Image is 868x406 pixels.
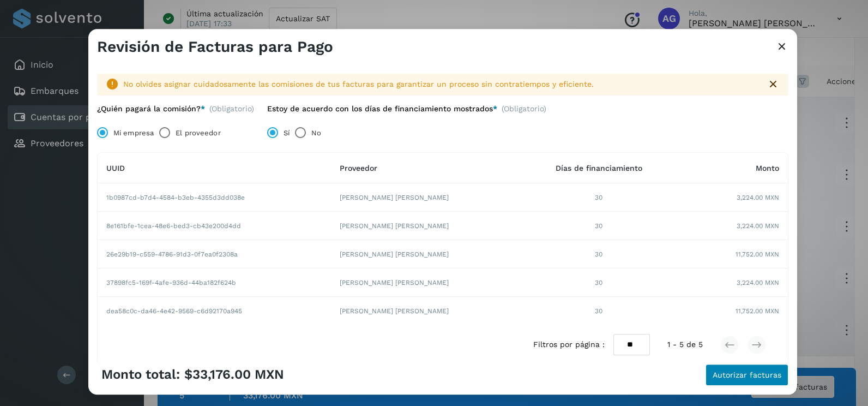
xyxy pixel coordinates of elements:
td: [PERSON_NAME] [PERSON_NAME] [331,241,521,269]
td: dea58c0c-da46-4e42-9569-c6d92170a945 [98,297,331,326]
span: (Obligatorio) [502,104,546,118]
label: El proveedor [176,122,220,144]
td: 26e29b19-c559-4786-91d3-0f7ea0f2308a [98,241,331,269]
td: 30 [521,212,677,241]
label: Sí [284,122,290,144]
span: Filtros por página : [533,339,605,351]
span: 3,224.00 MXN [737,221,779,231]
h3: Revisión de Facturas para Pago [97,38,333,56]
td: 37898fc5-169f-4afe-936d-44ba182f624b [98,269,331,297]
span: (Obligatorio) [209,104,254,114]
td: 30 [521,184,677,212]
td: 30 [521,297,677,326]
label: No [311,122,321,144]
span: $33,176.00 MXN [184,367,284,383]
td: 1b0987cd-b7d4-4584-b3eb-4355d3dd038e [98,184,331,212]
span: 11,752.00 MXN [736,249,779,259]
span: UUID [106,164,125,172]
td: [PERSON_NAME] [PERSON_NAME] [331,184,521,212]
span: Días de financiamiento [556,164,642,172]
span: Proveedor [340,164,377,172]
span: Monto [756,164,779,172]
td: 8e161bfe-1cea-48e6-bed3-cb43e200d4dd [98,212,331,241]
span: Autorizar facturas [713,371,781,379]
span: 11,752.00 MXN [736,307,779,317]
td: 30 [521,241,677,269]
span: 3,224.00 MXN [737,193,779,202]
span: 3,224.00 MXN [737,278,779,288]
td: [PERSON_NAME] [PERSON_NAME] [331,269,521,297]
div: No olvides asignar cuidadosamente las comisiones de tus facturas para garantizar un proceso sin c... [123,79,758,90]
label: Mi empresa [113,122,154,144]
td: 30 [521,269,677,297]
span: Monto total: [101,367,180,383]
td: [PERSON_NAME] [PERSON_NAME] [331,297,521,326]
button: Autorizar facturas [706,364,788,386]
label: ¿Quién pagará la comisión? [97,104,205,114]
td: [PERSON_NAME] [PERSON_NAME] [331,212,521,241]
label: Estoy de acuerdo con los días de financiamiento mostrados [267,104,497,114]
span: 1 - 5 de 5 [667,339,703,351]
